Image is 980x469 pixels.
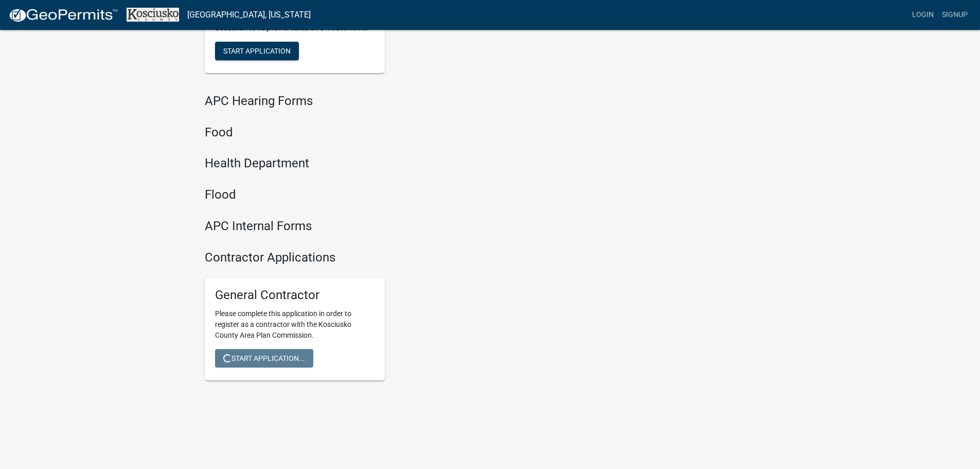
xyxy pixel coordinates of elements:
[223,46,291,55] span: Start Application
[205,94,580,109] h4: APC Hearing Forms
[205,219,580,234] h4: APC Internal Forms
[908,5,938,25] a: Login
[938,5,972,25] a: Signup
[215,308,375,341] p: Please complete this application in order to register as a contractor with the Kosciusko County A...
[205,187,580,202] h4: Flood
[205,125,580,140] h4: Food
[215,288,375,303] h5: General Contractor
[127,8,179,22] img: Kosciusko County, Indiana
[205,250,580,389] wm-workflow-list-section: Contractor Applications
[205,250,580,265] h4: Contractor Applications
[215,42,299,60] button: Start Application
[205,156,580,171] h4: Health Department
[187,6,311,24] a: [GEOGRAPHIC_DATA], [US_STATE]
[223,354,305,362] span: Start Application...
[215,349,313,368] button: Start Application...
